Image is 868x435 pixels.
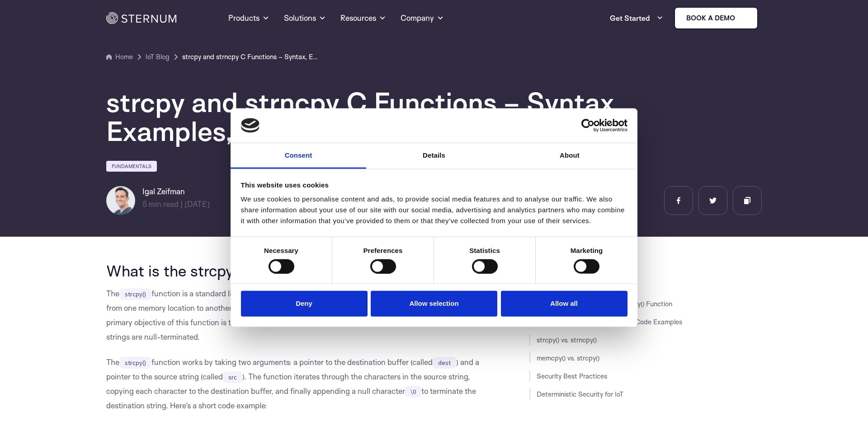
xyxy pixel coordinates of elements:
a: Details [366,143,502,169]
a: strcpy() vs. strncpy() [537,336,597,344]
p: The function works by taking two arguments: a pointer to the destination buffer (called ) and a p... [106,355,489,413]
a: Fundamentals [106,161,157,172]
code: dest [433,357,456,369]
h3: JUMP TO SECTION [529,262,762,269]
code: strcpy() [119,288,151,300]
code: strcpy() [119,357,151,369]
img: Igal Zeifman [106,186,135,215]
button: Allow all [501,291,627,317]
strong: Preferences [363,247,403,254]
strong: Statistics [469,247,500,254]
a: Book a demo [674,7,758,29]
button: Deny [241,291,368,317]
a: memcpy() vs. strcpy() [537,354,599,362]
a: Solutions [284,2,326,34]
span: min read | [142,199,183,209]
button: Allow selection [371,291,497,317]
span: [DATE] [184,199,210,209]
a: Deterministic Security for IoT [537,390,623,398]
img: logo [241,118,260,133]
a: Usercentrics Cookiebot - opens in a new window [548,119,627,132]
a: Consent [231,143,366,169]
code: src [223,371,242,383]
div: This website uses cookies [241,180,627,191]
div: We use cookies to personalise content and ads, to provide social media features and to analyse ou... [241,194,627,226]
a: About [502,143,637,169]
a: IoT Blog [146,51,170,62]
a: Resources [340,2,386,34]
img: sternum iot [739,14,746,22]
h6: Igal Zeifman [142,186,210,197]
span: 5 [142,199,147,209]
p: The function is a standard library function in the C programming language, designed to copy strin... [106,286,489,344]
a: Get Started [610,9,663,27]
a: Home [106,51,133,62]
h2: What is the strcpy() Function? [106,262,489,279]
strong: Marketing [571,247,603,254]
h1: strcpy and strncpy C Functions – Syntax, Examples, and Security Best Practices [106,88,649,145]
code: \0 [405,386,421,398]
strong: Necessary [264,247,298,254]
a: Company [401,2,444,34]
a: Products [228,2,269,34]
a: Security Best Practices [537,372,607,380]
a: strcpy and strncpy C Functions – Syntax, Examples, and Security Best Practices [182,51,318,62]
